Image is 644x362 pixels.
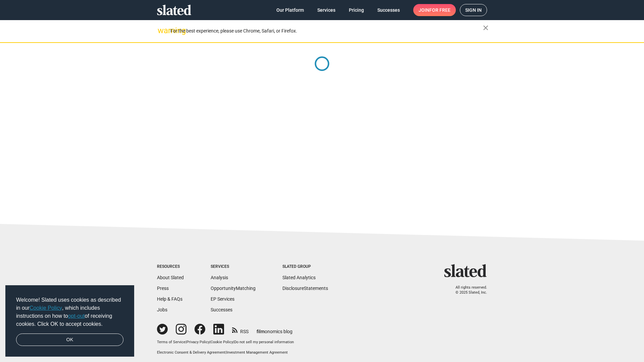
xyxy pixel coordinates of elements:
[157,340,185,344] a: Terms of Service
[234,340,294,345] button: Do not sell my personal information
[157,350,225,355] a: Electronic Consent & Delivery Agreement
[282,264,328,269] div: Slated Group
[465,4,482,16] span: Sign in
[157,275,184,280] a: About Slated
[5,285,134,357] div: cookieconsent
[157,264,184,269] div: Resources
[158,26,166,35] mat-icon: warning
[185,340,186,344] span: |
[317,4,335,16] span: Services
[271,4,309,16] a: Our Platform
[211,296,234,302] a: EP Services
[157,286,169,291] a: Press
[211,307,232,312] a: Successes
[225,350,226,355] span: |
[276,4,304,16] span: Our Platform
[343,4,369,16] a: Pricing
[372,4,405,16] a: Successes
[257,323,292,335] a: filmonomics blog
[211,275,228,280] a: Analysis
[170,26,483,36] div: For the best experience, please use Chrome, Safari, or Firefox.
[232,324,249,335] a: RSS
[419,4,450,16] span: Join
[413,4,456,16] a: Joinfor free
[211,340,233,344] a: Cookie Policy
[282,275,316,280] a: Slated Analytics
[211,264,256,269] div: Services
[312,4,341,16] a: Services
[16,296,123,328] span: Welcome! Slated uses cookies as described in our , which includes instructions on how to of recei...
[157,307,167,312] a: Jobs
[282,286,328,291] a: DisclosureStatements
[68,313,85,319] a: opt-out
[257,329,265,334] span: film
[16,334,123,346] a: dismiss cookie message
[30,305,62,311] a: Cookie Policy
[157,296,182,302] a: Help & FAQs
[210,340,211,344] span: |
[349,4,364,16] span: Pricing
[186,340,210,344] a: Privacy Policy
[448,285,487,295] p: All rights reserved. © 2025 Slated, Inc.
[460,4,487,16] a: Sign in
[211,286,256,291] a: OpportunityMatching
[233,340,234,344] span: |
[482,24,490,32] mat-icon: close
[226,350,288,355] a: Investment Management Agreement
[429,4,450,16] span: for free
[377,4,400,16] span: Successes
